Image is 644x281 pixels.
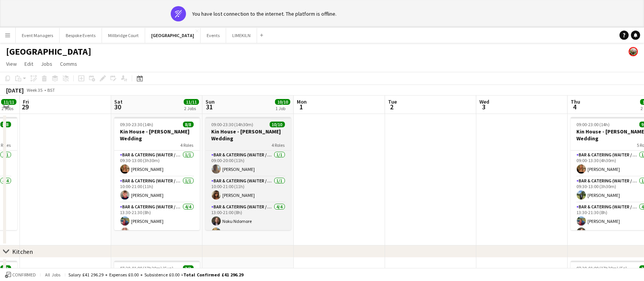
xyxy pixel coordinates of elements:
[571,98,580,105] span: Thu
[205,177,291,203] app-card-role: Bar & Catering (Waiter / waitress)1/110:00-21:00 (11h)[PERSON_NAME]
[212,122,254,127] span: 09:00-23:30 (14h30m)
[113,102,123,111] span: 30
[272,142,285,148] span: 4 Roles
[6,46,91,57] h1: [GEOGRAPHIC_DATA]
[23,98,29,105] span: Fri
[114,177,200,203] app-card-role: Bar & Catering (Waiter / waitress)1/110:00-21:00 (11h)[PERSON_NAME]
[114,98,123,105] span: Sat
[114,151,200,177] app-card-role: Bar & Catering (Waiter / waitress)1/109:30-13:00 (3h30m)[PERSON_NAME]
[38,59,55,69] a: Jobs
[570,102,580,111] span: 4
[629,47,638,56] app-user-avatar: Staffing Manager
[0,122,11,127] span: 8/8
[192,10,337,17] div: You have lost connection to the internet. The platform is offline.
[387,102,397,111] span: 2
[60,28,102,43] button: Bespoke Events
[120,265,174,271] span: 07:30-01:00 (17h30m) (Sun)
[25,87,44,93] span: Week 35
[226,28,257,43] button: LIMEKILN
[479,98,489,105] span: Wed
[478,102,489,111] span: 3
[60,60,77,67] span: Comms
[24,60,33,67] span: Edit
[12,272,36,278] span: Confirmed
[6,86,24,94] div: [DATE]
[205,128,291,142] h3: Kin House - [PERSON_NAME] Wedding
[47,87,55,93] div: BST
[296,102,307,111] span: 1
[57,59,80,69] a: Comms
[183,272,243,278] span: Total Confirmed £41 296.29
[205,151,291,177] app-card-role: Bar & Catering (Waiter / waitress)1/109:00-20:00 (11h)[PERSON_NAME]
[68,272,243,278] div: Salary £41 296.29 + Expenses £0.00 + Subsistence £0.00 =
[114,117,200,230] app-job-card: 09:30-23:30 (14h)8/8Kin House - [PERSON_NAME] Wedding4 RolesBar & Catering (Waiter / waitress)1/1...
[120,122,154,127] span: 09:30-23:30 (14h)
[297,98,307,105] span: Mon
[205,117,291,230] app-job-card: 09:00-23:30 (14h30m)10/10Kin House - [PERSON_NAME] Wedding4 RolesBar & Catering (Waiter / waitres...
[4,271,37,279] button: Confirmed
[3,59,20,69] a: View
[102,28,145,43] button: Millbridge Court
[204,102,215,111] span: 31
[577,122,610,127] span: 09:00-23:00 (14h)
[183,122,194,127] span: 8/8
[6,60,17,67] span: View
[181,142,194,148] span: 4 Roles
[16,28,60,43] button: Event Managers
[201,28,226,43] button: Events
[275,106,290,111] div: 1 Job
[12,248,33,255] div: Kitchen
[577,265,628,271] span: 07:30-01:00 (17h30m) (Fri)
[44,272,62,278] span: All jobs
[145,28,201,43] button: [GEOGRAPHIC_DATA]
[114,203,200,262] app-card-role: Bar & Catering (Waiter / waitress)4/413:30-21:30 (8h)[PERSON_NAME][PERSON_NAME]
[275,99,290,105] span: 10/10
[205,98,215,105] span: Sun
[114,128,200,142] h3: Kin House - [PERSON_NAME] Wedding
[184,106,199,111] div: 2 Jobs
[183,265,194,271] span: 3/3
[184,99,199,105] span: 11/11
[270,122,285,127] span: 10/10
[388,98,397,105] span: Tue
[41,60,52,67] span: Jobs
[1,99,16,105] span: 11/11
[2,106,16,111] div: 2 Jobs
[21,59,36,69] a: Edit
[205,203,291,262] app-card-role: Bar & Catering (Waiter / waitress)4/413:00-21:00 (8h)Noku Ndomore[PERSON_NAME]
[22,102,29,111] span: 29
